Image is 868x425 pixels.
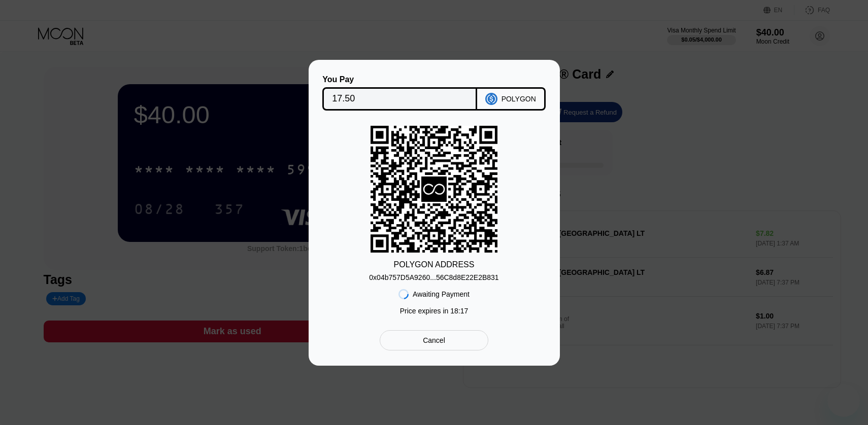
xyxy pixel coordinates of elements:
[324,75,545,111] div: You PayPOLYGON
[380,330,488,350] div: Cancel
[827,384,860,417] iframe: Button to launch messaging window, 1 unread message
[413,290,470,298] div: Awaiting Payment
[369,273,498,281] div: 0x04b757D5A9260...56C8d8E22E2B831
[322,75,477,84] div: You Pay
[394,260,475,269] div: POLYGON ADDRESS
[423,336,445,345] div: Cancel
[502,95,536,103] div: POLYGON
[450,307,468,315] span: 18 : 17
[842,382,862,393] iframe: Number of unread messages
[400,307,469,315] div: Price expires in
[369,269,498,281] div: 0x04b757D5A9260...56C8d8E22E2B831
